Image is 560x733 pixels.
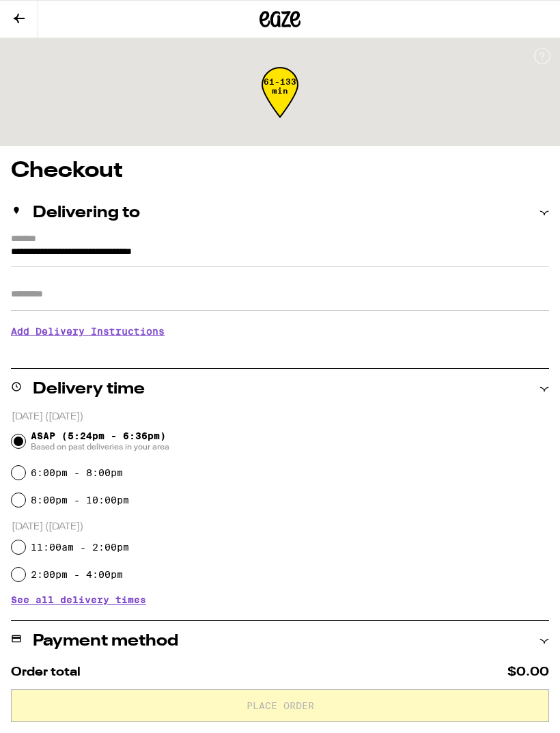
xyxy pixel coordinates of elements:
label: 8:00pm - 10:00pm [31,495,129,506]
button: Place Order [11,689,549,722]
h2: Delivering to [33,205,140,221]
label: 2:00pm - 4:00pm [31,569,123,580]
p: We'll contact you at [PHONE_NUMBER] when we arrive [11,347,549,358]
label: 6:00pm - 8:00pm [31,467,123,478]
h2: Delivery time [33,381,145,398]
button: See all delivery times [11,595,146,605]
h2: Payment method [33,633,178,650]
span: ASAP (5:24pm - 6:36pm) [31,430,169,452]
p: [DATE] ([DATE]) [12,411,549,424]
label: 11:00am - 2:00pm [31,542,129,553]
span: Order total [11,666,81,678]
span: $0.00 [507,666,549,678]
h3: Add Delivery Instructions [11,316,549,347]
span: Place Order [247,701,314,710]
div: 61-133 min [262,77,298,128]
p: [DATE] ([DATE]) [12,521,549,534]
h1: Checkout [11,160,549,182]
span: Based on past deliveries in your area [31,441,169,452]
